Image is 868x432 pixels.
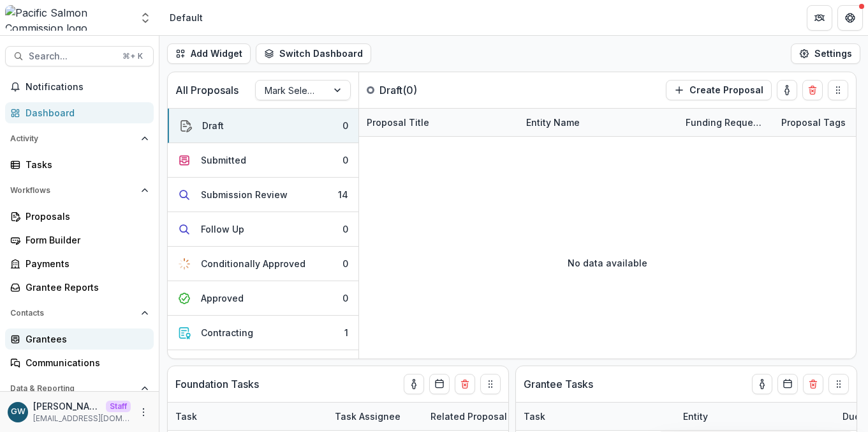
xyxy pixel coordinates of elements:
nav: breadcrumb [165,8,208,27]
div: Communications [26,356,143,369]
div: 0 [342,257,348,270]
button: Drag [480,374,501,394]
button: Calendar [429,374,450,394]
div: Contracting [201,326,253,339]
div: Task [516,403,675,430]
button: toggle-assigned-to-me [777,80,797,100]
div: Conditionally Approved [201,257,305,270]
button: Partners [807,5,832,31]
span: Notifications [26,82,149,93]
div: Funding Requested [678,116,774,129]
button: Open Workflows [5,180,154,201]
button: toggle-assigned-to-me [404,374,424,394]
img: Pacific Salmon Commission logo [5,5,131,31]
div: Task [168,410,205,423]
button: Submission Review14 [168,178,358,212]
div: Default [170,11,203,24]
div: Related Proposal [423,403,582,430]
span: Workflows [10,186,136,195]
span: Search... [29,51,115,62]
button: Search... [5,46,154,66]
button: toggle-assigned-to-me [752,374,772,394]
button: Switch Dashboard [256,43,371,64]
button: Drag [828,374,849,394]
div: Proposal Title [359,109,519,136]
div: 0 [342,153,348,167]
span: Activity [10,134,136,143]
button: Delete card [803,374,823,394]
div: Proposal Title [359,116,437,129]
p: Grantee Tasks [524,376,593,392]
a: Dashboard [5,102,154,123]
a: Tasks [5,154,154,175]
div: Task [168,403,327,430]
button: Open Data & Reporting [5,378,154,399]
button: More [136,405,151,420]
p: [EMAIL_ADDRESS][DOMAIN_NAME] [33,413,131,424]
button: Open Activity [5,128,154,149]
div: Entity Name [519,109,678,136]
div: Task [516,410,553,423]
span: Contacts [10,309,136,318]
div: Submission Review [201,188,288,201]
div: 0 [342,222,348,236]
div: Task Assignee [327,403,423,430]
button: Conditionally Approved0 [168,247,358,281]
div: ⌘ + K [120,49,145,63]
p: Foundation Tasks [175,376,259,392]
p: Staff [106,401,131,412]
button: Draft0 [168,109,358,143]
div: Tasks [26,158,143,171]
button: Delete card [802,80,823,100]
div: Form Builder [26,233,143,247]
div: Proposals [26,210,143,223]
button: Drag [828,80,848,100]
p: All Proposals [175,82,239,98]
div: Entity Name [519,116,587,129]
div: Grantees [26,332,143,346]
p: [PERSON_NAME] [33,399,101,413]
p: Draft ( 0 ) [379,82,475,98]
button: Add Widget [167,43,251,64]
p: No data available [568,256,647,270]
div: Funding Requested [678,109,774,136]
button: Contracting1 [168,316,358,350]
div: Entity [675,403,835,430]
a: Communications [5,352,154,373]
a: Grantees [5,328,154,350]
a: Grantee Reports [5,277,154,298]
div: Submitted [201,153,246,167]
button: Calendar [777,374,798,394]
div: Follow Up [201,222,244,236]
div: 0 [342,119,348,132]
div: Entity [675,410,716,423]
div: Approved [201,291,244,305]
a: Proposals [5,206,154,227]
a: Form Builder [5,229,154,251]
button: Approved0 [168,281,358,316]
div: Draft [202,119,224,132]
span: Data & Reporting [10,384,136,393]
div: Task Assignee [327,410,408,423]
button: Get Help [837,5,863,31]
button: Notifications [5,77,154,97]
button: Open Contacts [5,303,154,323]
button: Follow Up0 [168,212,358,247]
button: Create Proposal [666,80,772,100]
button: Settings [791,43,860,64]
div: Grantee Reports [26,281,143,294]
div: 14 [338,188,348,201]
button: Delete card [455,374,475,394]
a: Payments [5,253,154,274]
div: Payments [26,257,143,270]
div: Proposal Tags [774,116,853,129]
div: 0 [342,291,348,305]
button: Open entity switcher [136,5,154,31]
div: Grace Willig [11,408,26,416]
